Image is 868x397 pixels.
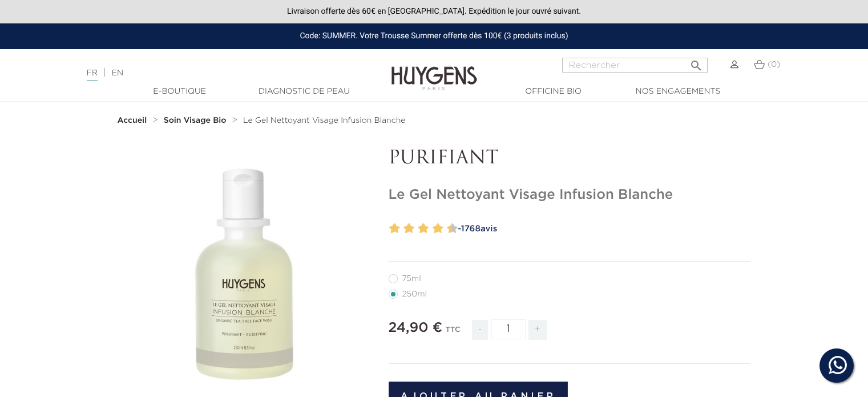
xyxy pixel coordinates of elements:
a: E-Boutique [123,86,237,98]
span: (0) [768,61,780,69]
div: TTC [446,318,461,348]
label: 250ml [389,290,441,299]
label: 7 [430,220,434,237]
label: 8 [435,220,443,237]
span: 1768 [461,224,481,233]
input: Rechercher [562,58,708,73]
a: Le Gel Nettoyant Visage Infusion Blanche [243,116,405,125]
a: EN [112,69,123,77]
a: Nos engagements [621,86,735,98]
label: 10 [449,220,458,237]
a: -1768avis [454,220,751,238]
a: Soin Visage Bio [164,116,229,125]
a: Accueil [118,116,150,125]
label: 2 [391,220,400,237]
h1: Le Gel Nettoyant Visage Infusion Blanche [389,187,751,203]
span: - [472,320,488,340]
strong: Accueil [118,117,147,125]
i:  [689,55,703,69]
label: 3 [401,220,405,237]
span: 24,90 € [389,321,443,335]
label: 6 [421,220,429,237]
label: 1 [387,220,391,237]
a: Officine Bio [496,86,611,98]
strong: Soin Visage Bio [164,117,227,125]
label: 75ml [389,274,435,283]
a: Diagnostic de peau [247,86,361,98]
a: FR [87,69,98,81]
label: 4 [406,220,414,237]
p: PURIFIANT [389,148,751,170]
input: Quantité [491,319,526,339]
div: | [81,66,353,80]
img: Huygens [391,48,477,92]
span: Le Gel Nettoyant Visage Infusion Blanche [243,117,405,125]
span: + [528,320,547,340]
button:  [686,54,706,70]
label: 9 [445,220,449,237]
label: 5 [415,220,419,237]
